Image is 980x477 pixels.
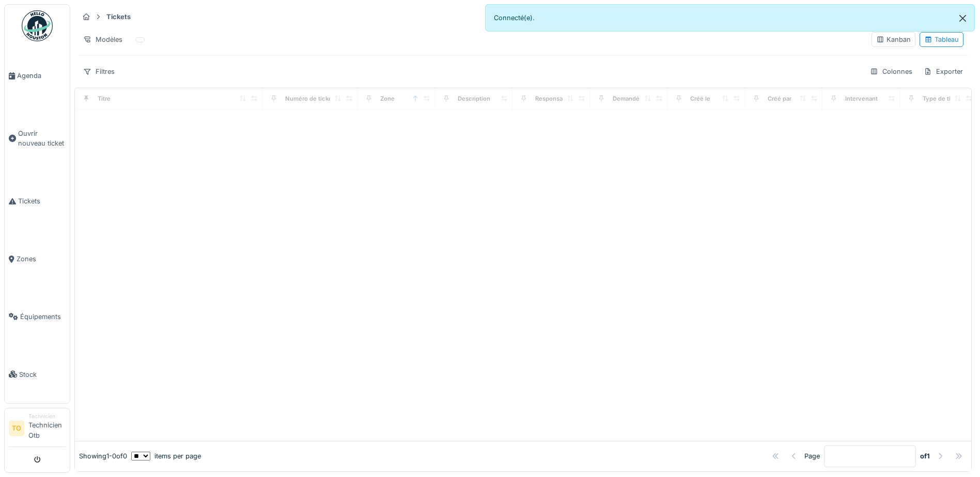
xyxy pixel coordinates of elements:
div: Type de ticket [923,94,963,103]
span: Tickets [18,196,66,206]
div: Zone [380,94,395,103]
div: Page [804,451,820,461]
div: Demandé par [613,94,650,103]
img: Badge_color-CXgf-gQk.svg [22,10,53,41]
span: Agenda [17,71,66,81]
span: Stock [19,370,66,379]
strong: Tickets [102,12,135,22]
div: Exporter [919,64,968,79]
div: Créé le [690,94,710,103]
div: Modèles [79,32,127,47]
a: TO TechnicienTechnicien Otb [9,412,66,447]
div: Connecté(e). [485,4,975,31]
a: Agenda [5,47,70,105]
div: Tableau [924,35,959,44]
a: Tickets [5,172,70,230]
span: Zones [17,254,66,264]
div: Showing 1 - 0 of 0 [79,451,127,461]
div: Créé par [768,94,791,103]
a: Stock [5,345,70,403]
button: Close [951,5,974,32]
div: Titre [98,94,111,103]
a: Zones [5,230,70,288]
strong: of 1 [920,451,930,461]
div: Filtres [79,64,119,79]
div: Intervenant [845,94,878,103]
div: Colonnes [865,64,917,79]
span: Ouvrir nouveau ticket [18,129,66,148]
div: Technicien [28,412,66,420]
a: Ouvrir nouveau ticket [5,105,70,172]
div: Numéro de ticket [285,94,334,103]
li: TO [9,421,24,436]
div: Description [458,94,490,103]
div: Responsable [535,94,571,103]
span: Équipements [20,312,66,322]
div: Kanban [876,35,911,44]
a: Équipements [5,288,70,345]
div: items per page [131,451,201,461]
li: Technicien Otb [28,412,66,444]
